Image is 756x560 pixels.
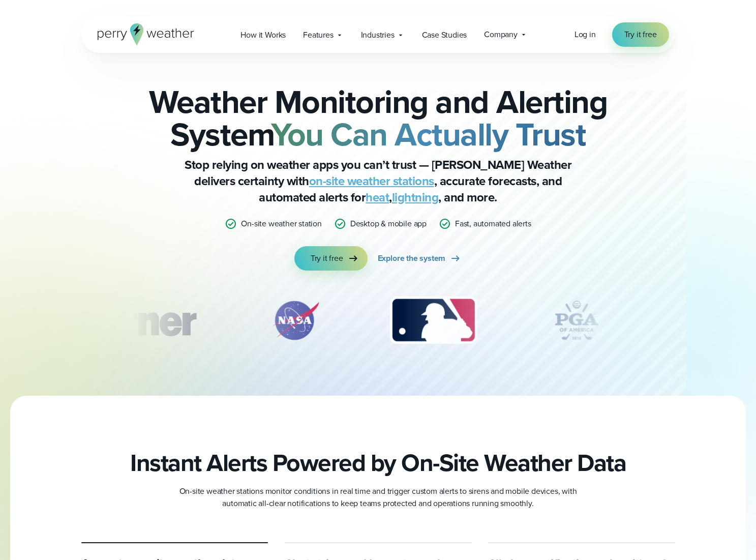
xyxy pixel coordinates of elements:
strong: You Can Actually Trust [271,110,586,158]
span: Try it free [624,28,657,41]
div: slideshow [132,295,624,351]
span: Explore the system [378,252,445,264]
img: PGA.svg [536,295,617,346]
img: MLB.svg [380,295,487,346]
a: Try it free [294,246,368,271]
h2: Weather Monitoring and Alerting System [132,85,624,151]
p: Desktop & mobile app [350,218,427,230]
p: Stop relying on weather apps you can’t trust — [PERSON_NAME] Weather delivers certainty with , ac... [175,157,582,205]
img: NASA.svg [260,295,331,346]
span: Try it free [311,252,343,264]
div: 1 of 12 [66,295,210,346]
a: Try it free [612,22,669,47]
p: On-site weather stations monitor conditions in real time and trigger custom alerts to sirens and ... [175,485,582,510]
h2: Instant Alerts Powered by On-Site Weather Data [130,449,626,477]
p: On-site weather station [241,218,321,230]
img: Turner-Construction_1.svg [66,295,210,346]
a: heat [366,188,389,207]
div: 4 of 12 [536,295,617,346]
p: Fast, automated alerts [455,218,531,230]
span: Industries [361,29,395,41]
a: Explore the system [378,246,462,271]
span: Case Studies [422,29,467,41]
span: How it Works [240,29,286,41]
a: lightning [392,188,439,207]
span: Company [484,28,518,41]
div: 3 of 12 [380,295,487,346]
div: 2 of 12 [260,295,331,346]
a: Case Studies [413,24,476,45]
a: Log in [574,28,596,41]
span: Features [303,29,333,41]
a: How it Works [232,24,294,45]
span: Log in [574,28,596,40]
a: on-site weather stations [309,172,434,190]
